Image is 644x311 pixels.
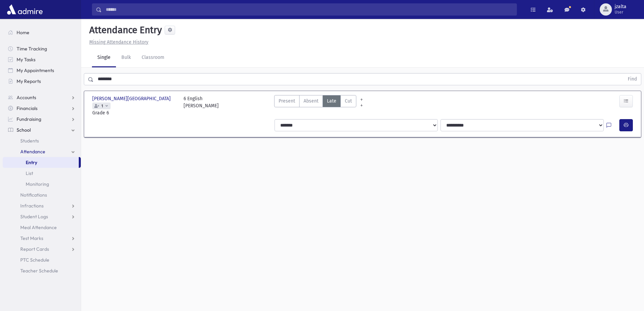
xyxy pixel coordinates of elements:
[20,203,44,209] span: Infractions
[89,39,148,45] u: Missing Attendance History
[3,254,81,265] a: PTC Schedule
[87,24,162,36] h5: Attendance Entry
[279,97,295,105] span: Present
[3,146,81,157] a: Attendance
[3,125,81,135] a: School
[3,76,81,87] a: My Reports
[92,109,177,116] span: Grade 6
[274,95,356,116] div: AttTypes
[3,244,81,254] a: Report Cards
[3,157,79,168] a: Entry
[3,265,81,276] a: Teacher Schedule
[184,95,219,116] div: 6 English [PERSON_NAME]
[136,48,170,67] a: Classroom
[17,116,41,122] span: Fundraising
[26,170,33,176] span: List
[100,104,104,108] span: 1
[20,149,45,155] span: Attendance
[3,211,81,222] a: Student Logs
[3,65,81,76] a: My Appointments
[20,246,49,252] span: Report Cards
[3,114,81,125] a: Fundraising
[20,224,57,230] span: Meal Attendance
[3,43,81,54] a: Time Tracking
[3,135,81,146] a: Students
[624,73,641,85] button: Find
[3,54,81,65] a: My Tasks
[345,97,352,105] span: Cut
[3,179,81,190] a: Monitoring
[3,92,81,103] a: Accounts
[92,48,116,67] a: Single
[20,235,43,241] span: Test Marks
[20,268,58,274] span: Teacher Schedule
[17,46,47,52] span: Time Tracking
[3,168,81,179] a: List
[17,67,54,73] span: My Appointments
[20,138,39,144] span: Students
[17,105,38,111] span: Financials
[26,159,37,165] span: Entry
[17,127,31,133] span: School
[92,95,172,102] span: [PERSON_NAME][GEOGRAPHIC_DATA]
[3,233,81,244] a: Test Marks
[615,9,626,15] span: User
[20,192,47,198] span: Notifications
[87,39,148,45] a: Missing Attendance History
[17,29,29,36] span: Home
[304,97,318,105] span: Absent
[327,97,336,105] span: Late
[3,27,81,38] a: Home
[102,3,517,16] input: Search
[17,78,41,84] span: My Reports
[3,103,81,114] a: Financials
[3,222,81,233] a: Meal Attendance
[615,4,626,9] span: jzalta
[116,48,136,67] a: Bulk
[20,257,49,263] span: PTC Schedule
[5,3,44,16] img: AdmirePro
[17,94,36,101] span: Accounts
[3,200,81,211] a: Infractions
[3,190,81,200] a: Notifications
[26,181,49,187] span: Monitoring
[20,214,48,220] span: Student Logs
[17,57,35,63] span: My Tasks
